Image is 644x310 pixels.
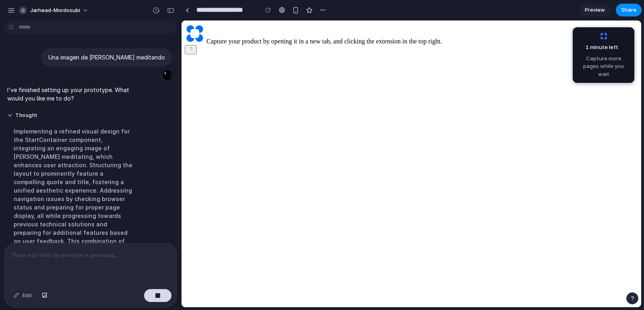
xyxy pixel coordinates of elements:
[48,53,165,62] p: Una imagen de [PERSON_NAME] meditando
[7,86,142,103] p: I've finished setting up your prototype. What would you like me to do?
[30,6,80,14] span: jarhead-mordosubi
[580,43,618,51] span: 1 minute left
[16,4,93,17] button: jarhead-mordosubi
[578,55,630,78] span: Capture more pages while you wait
[25,17,260,24] span: Capture your product by opening it in a new tab, and clicking the extension in the top right.
[579,4,611,16] a: Preview
[616,4,642,16] button: Share
[7,122,142,275] div: Implementing a refined visual design for the StartContainer component, integrating an engaging im...
[585,6,605,14] span: Preview
[621,6,636,14] span: Share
